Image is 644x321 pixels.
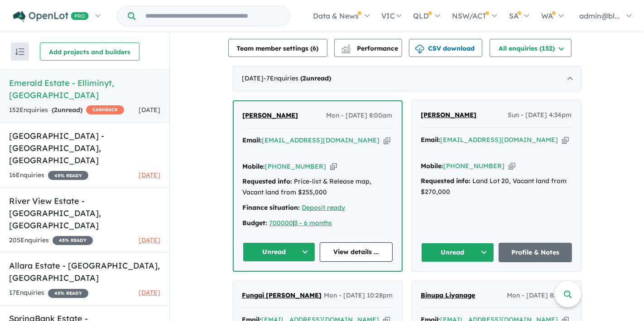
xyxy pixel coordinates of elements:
[242,290,322,301] a: Fungai [PERSON_NAME]
[262,136,380,144] a: [EMAIL_ADDRESS][DOMAIN_NAME]
[421,176,572,198] div: Land Lot 20, Vacant land from $270,000
[15,48,24,55] img: sort.svg
[243,162,265,170] strong: Mobile:
[313,44,317,52] span: 6
[243,219,268,227] strong: Budget:
[301,74,332,82] strong: ( unread)
[52,106,82,114] strong: ( unread)
[269,219,293,227] a: 700000
[421,162,444,170] strong: Mobile:
[242,291,322,299] span: Fungai [PERSON_NAME]
[9,260,160,284] h5: Allara Estate - [GEOGRAPHIC_DATA] , [GEOGRAPHIC_DATA]
[509,161,515,171] button: Copy
[9,77,160,101] h5: Emerald Estate - Elliminyt , [GEOGRAPHIC_DATA]
[9,170,88,181] div: 16 Enquir ies
[562,135,569,145] button: Copy
[334,39,402,57] button: Performance
[343,44,399,52] span: Performance
[9,105,124,116] div: 152 Enquir ies
[320,242,393,262] a: View details ...
[421,136,441,144] strong: Email:
[243,110,298,121] a: [PERSON_NAME]
[341,45,350,50] img: line-chart.svg
[9,195,160,231] h5: River View Estate - [GEOGRAPHIC_DATA] , [GEOGRAPHIC_DATA]
[508,110,572,121] span: Sun - [DATE] 4:34pm
[302,203,346,212] a: Deposit ready
[243,218,393,229] div: |
[86,105,124,114] span: CASHBACK
[421,243,495,262] button: Unread
[415,45,424,54] img: download icon
[490,39,572,57] button: All enquiries (152)
[53,236,93,245] span: 45 % READY
[48,289,88,298] span: 45 % READY
[139,236,160,244] span: [DATE]
[507,290,572,301] span: Mon - [DATE] 8:21pm
[243,136,262,144] strong: Email:
[303,74,307,82] span: 2
[243,176,393,198] div: Price-list & Release map, Vacant land from $255,000
[421,177,471,185] strong: Requested info:
[330,162,337,171] button: Copy
[139,106,160,114] span: [DATE]
[139,288,160,297] span: [DATE]
[9,235,93,246] div: 205 Enquir ies
[264,74,332,82] span: - 7 Enquir ies
[139,171,160,179] span: [DATE]
[499,243,572,262] a: Profile & Notes
[243,177,293,185] strong: Requested info:
[409,39,482,57] button: CSV download
[384,136,390,145] button: Copy
[48,171,88,180] span: 45 % READY
[421,290,476,301] a: Binupa Liyanage
[54,106,58,114] span: 2
[421,291,476,299] span: Binupa Liyanage
[579,11,620,20] span: admin@bl...
[421,110,477,121] a: [PERSON_NAME]
[444,162,505,170] a: [PHONE_NUMBER]
[9,130,160,166] h5: [GEOGRAPHIC_DATA] - [GEOGRAPHIC_DATA] , [GEOGRAPHIC_DATA]
[324,290,393,301] span: Mon - [DATE] 10:28pm
[243,242,316,262] button: Unread
[243,203,300,212] strong: Finance situation:
[265,162,327,170] a: [PHONE_NUMBER]
[327,110,393,121] span: Mon - [DATE] 8:00am
[9,288,88,298] div: 17 Enquir ies
[421,111,477,119] span: [PERSON_NAME]
[243,111,298,119] span: [PERSON_NAME]
[13,11,89,22] img: Openlot PRO Logo White
[233,66,582,91] div: [DATE]
[341,47,351,53] img: bar-chart.svg
[441,136,558,144] a: [EMAIL_ADDRESS][DOMAIN_NAME]
[137,6,288,26] input: Try estate name, suburb, builder or developer
[295,219,332,227] a: 3 - 6 months
[40,42,139,61] button: Add projects and builders
[228,39,327,57] button: Team member settings (6)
